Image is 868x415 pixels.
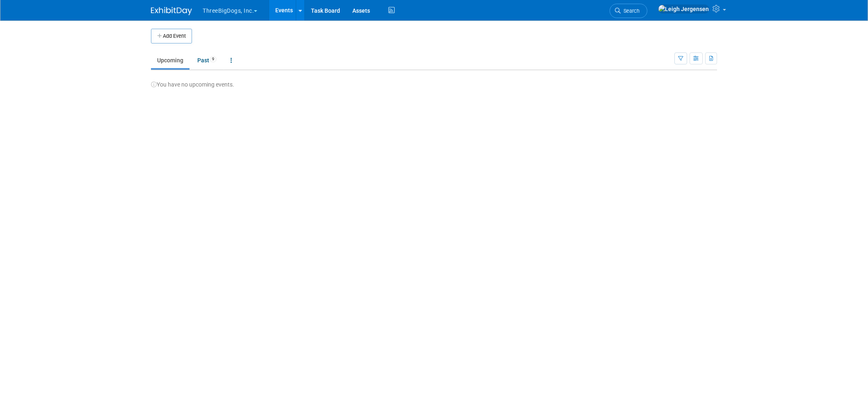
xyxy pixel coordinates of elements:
button: Add Event [151,29,192,43]
img: Leigh Jergensen [658,5,709,14]
a: Past9 [191,52,223,68]
span: Search [621,8,640,14]
img: ExhibitDay [151,7,192,15]
span: You have no upcoming events. [151,81,234,88]
a: Search [610,4,647,18]
span: 9 [210,56,217,62]
a: Upcoming [151,52,190,68]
